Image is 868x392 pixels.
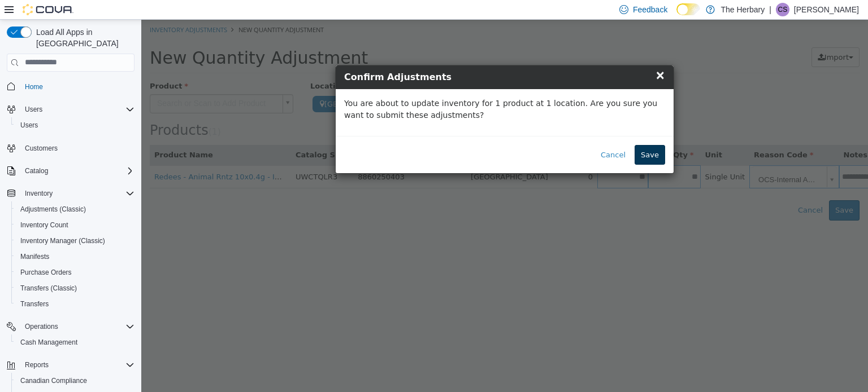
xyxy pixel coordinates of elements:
[20,320,134,333] span: Operations
[16,281,134,295] span: Transfers (Classic)
[2,186,139,201] button: Inventory
[20,299,49,309] span: Transfers
[20,338,77,347] span: Cash Management
[493,125,524,146] button: Save
[16,297,53,311] a: Transfers
[16,336,134,349] span: Cash Management
[20,268,72,277] span: Purchase Orders
[453,125,491,146] button: Cancel
[16,266,76,279] a: Purchase Orders
[16,266,134,279] span: Purchase Orders
[633,4,667,15] span: Feedback
[20,187,134,200] span: Inventory
[20,141,134,155] span: Customers
[16,202,134,216] span: Adjustments (Classic)
[20,221,68,230] span: Inventory Count
[2,319,139,334] button: Operations
[32,27,134,49] span: Load All Apps in [GEOGRAPHIC_DATA]
[2,78,139,95] button: Home
[11,296,139,312] button: Transfers
[11,265,139,280] button: Purchase Orders
[20,358,134,372] span: Reports
[11,334,139,350] button: Cash Management
[16,374,134,387] span: Canadian Compliance
[16,202,90,216] a: Adjustments (Classic)
[203,78,524,102] p: You are about to update inventory for 1 product at 1 location. Are you sure you want to submit th...
[2,357,139,373] button: Reports
[20,121,38,130] span: Users
[25,105,42,114] span: Users
[16,118,134,132] span: Users
[25,360,49,369] span: Reports
[16,234,134,248] span: Inventory Manager (Classic)
[16,218,134,232] span: Inventory Count
[11,233,139,249] button: Inventory Manager (Classic)
[721,3,765,16] p: The Herbary
[20,284,77,293] span: Transfers (Classic)
[16,297,134,311] span: Transfers
[11,117,139,133] button: Users
[16,281,81,295] a: Transfers (Classic)
[20,252,49,261] span: Manifests
[676,3,700,15] input: Dark Mode
[16,118,42,132] a: Users
[20,80,134,94] span: Home
[20,142,62,155] a: Customers
[20,103,47,116] button: Users
[778,3,788,16] span: CS
[2,163,139,179] button: Catalog
[11,280,139,296] button: Transfers (Classic)
[16,250,134,263] span: Manifests
[16,234,110,248] a: Inventory Manager (Classic)
[16,374,92,387] a: Canadian Compliance
[23,4,73,15] img: Cova
[514,49,524,62] span: ×
[20,320,63,333] button: Operations
[20,80,47,94] a: Home
[20,164,134,178] span: Catalog
[2,140,139,156] button: Customers
[769,3,771,16] p: |
[11,201,139,217] button: Adjustments (Classic)
[16,218,73,232] a: Inventory Count
[20,205,86,214] span: Adjustments (Classic)
[20,358,53,372] button: Reports
[20,187,57,200] button: Inventory
[20,376,87,385] span: Canadian Compliance
[203,51,524,64] h4: Confirm Adjustments
[25,82,43,91] span: Home
[776,3,789,16] div: Carolyn Stona
[20,236,105,245] span: Inventory Manager (Classic)
[25,189,53,198] span: Inventory
[2,102,139,117] button: Users
[20,103,134,116] span: Users
[16,250,54,263] a: Manifests
[16,336,82,349] a: Cash Management
[20,164,53,178] button: Catalog
[25,322,58,331] span: Operations
[11,249,139,265] button: Manifests
[25,144,58,153] span: Customers
[11,217,139,233] button: Inventory Count
[11,373,139,389] button: Canadian Compliance
[25,166,48,175] span: Catalog
[794,3,859,16] p: [PERSON_NAME]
